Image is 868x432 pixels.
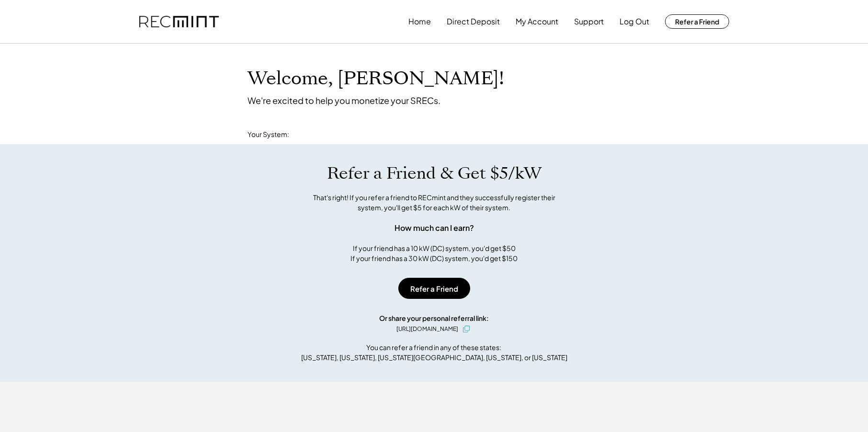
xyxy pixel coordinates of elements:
button: Refer a Friend [398,278,470,299]
div: How much can I earn? [395,222,474,234]
button: Log Out [620,12,649,31]
button: Direct Deposit [447,12,500,31]
button: Refer a Friend [665,14,729,29]
div: We're excited to help you monetize your SRECs. [248,95,440,106]
button: click to copy [461,323,472,335]
button: My Account [516,12,558,31]
div: [URL][DOMAIN_NAME] [396,325,458,333]
button: Home [408,12,431,31]
div: Your System: [248,130,289,139]
div: That's right! If you refer a friend to RECmint and they successfully register their system, you'l... [303,193,566,213]
div: You can refer a friend in any of these states: [US_STATE], [US_STATE], [US_STATE][GEOGRAPHIC_DATA... [301,342,567,363]
h1: Refer a Friend & Get $5/kW [327,163,541,183]
div: If your friend has a 10 kW (DC) system, you'd get $50 If your friend has a 30 kW (DC) system, you... [350,243,518,263]
div: Or share your personal referral link: [379,313,489,323]
img: recmint-logotype%403x.png [139,16,219,28]
button: Support [574,12,604,31]
h1: Welcome, [PERSON_NAME]! [248,68,504,90]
